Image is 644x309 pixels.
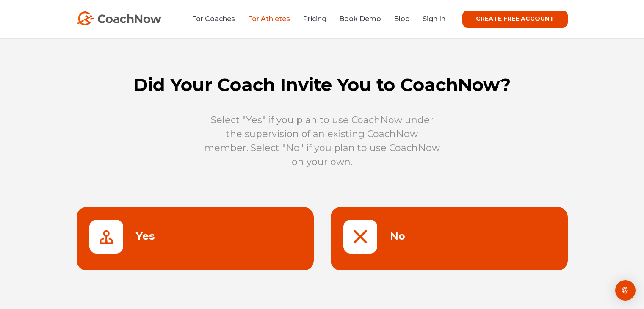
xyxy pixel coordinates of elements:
[204,113,441,169] p: Select "Yes" if you plan to use CoachNow under the supervision of an existing CoachNow member. Se...
[394,15,410,23] a: Blog
[248,15,290,23] a: For Athletes
[68,74,576,96] h1: Did Your Coach Invite You to CoachNow?
[192,15,235,23] a: For Coaches
[423,15,445,23] a: Sign In
[303,15,326,23] a: Pricing
[462,11,568,28] a: CREATE FREE ACCOUNT
[77,11,161,25] img: CoachNow Logo
[615,280,636,301] div: Open Intercom Messenger
[339,15,381,23] a: Book Demo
